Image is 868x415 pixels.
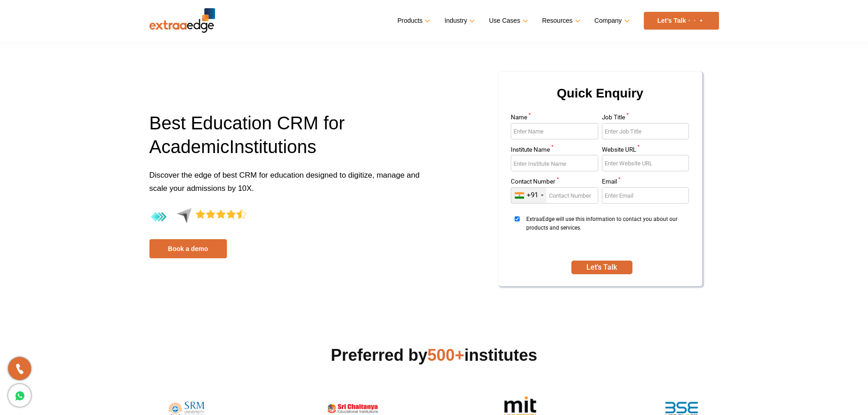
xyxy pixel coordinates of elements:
label: Contact Number [511,179,598,187]
label: Institute Name [511,147,598,155]
button: SUBMIT [571,261,632,274]
a: Use Cases [489,14,526,27]
input: Enter Website URL [602,155,689,171]
div: India (भारत): +91 [511,188,546,203]
label: Website URL [602,147,689,155]
span: 500+ [427,346,464,364]
h2: Preferred by institutes [149,344,719,366]
a: Products [397,14,428,27]
span: Discover the edge of best CRM for education designed to digitize, manage and scale your admission... [149,171,420,193]
h1: Best Education CRM for A I [149,111,427,169]
input: Enter Institute Name [511,155,598,171]
input: Enter Email [602,187,689,204]
input: Enter Name [511,123,598,139]
img: 4.4-aggregate-rating-by-users [149,208,247,226]
label: Email [602,179,689,187]
span: ExtraaEdge will use this information to contact you about our products and services. [526,215,686,249]
input: Enter Job Title [602,123,689,139]
input: ExtraaEdge will use this information to contact you about our products and services. [511,216,524,221]
div: +91 [527,191,538,200]
span: nstitutions [234,137,316,157]
a: Company [595,14,628,27]
h2: Quick Enquiry [509,82,691,114]
a: Book a demo [149,239,227,258]
span: cademic [161,137,229,157]
label: Name [511,114,598,123]
a: Industry [444,14,473,27]
a: Resources [542,14,579,27]
label: Job Title [602,114,689,123]
input: Enter Contact Number [511,187,598,204]
a: Let’s Talk [644,12,719,30]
